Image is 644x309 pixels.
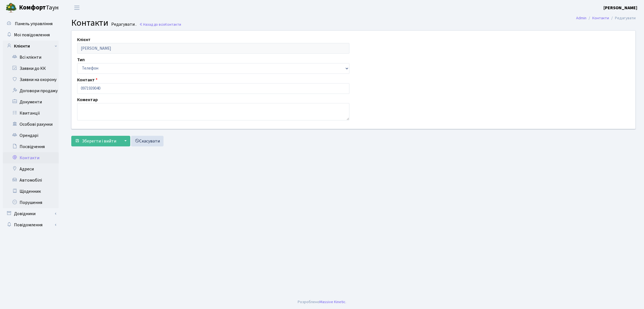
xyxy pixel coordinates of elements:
[6,2,17,13] img: logo.png
[3,219,59,230] a: Повідомлення
[19,3,46,12] b: Комфорт
[3,29,59,41] a: Мої повідомлення
[3,141,59,152] a: Посвідчення
[139,22,181,27] a: Назад до всіхКонтакти
[3,85,59,96] a: Договори продажу
[77,36,91,43] label: Клієнт
[319,299,345,305] a: Massive Kinetic
[3,63,59,74] a: Заявки до КК
[3,208,59,219] a: Довідники
[15,21,53,27] span: Панель управління
[82,138,116,144] span: Зберегти і вийти
[77,56,85,63] label: Тип
[3,74,59,85] a: Заявки на охорону
[298,299,346,305] div: Розроблено .
[3,52,59,63] a: Всі клієнти
[71,16,108,29] span: Контакти
[576,15,586,21] a: Admin
[77,96,98,103] label: Коментар
[3,186,59,197] a: Щоденник
[3,163,59,175] a: Адреси
[3,18,59,29] a: Панель управління
[3,108,59,119] a: Квитанції
[19,3,59,13] span: Таун
[14,32,50,38] span: Мої повідомлення
[609,15,636,21] li: Редагувати
[568,12,644,24] nav: breadcrumb
[77,77,98,83] label: Контакт
[110,22,136,27] small: Редагувати .
[3,152,59,163] a: Контакти
[3,96,59,108] a: Документи
[3,175,59,186] a: Автомобілі
[603,5,637,11] b: [PERSON_NAME]
[3,197,59,208] a: Порушення
[165,22,181,27] span: Контакти
[131,136,164,146] a: Скасувати
[70,3,84,12] button: Переключити навігацію
[3,130,59,141] a: Орендарі
[71,136,120,146] button: Зберегти і вийти
[592,15,609,21] a: Контакти
[3,119,59,130] a: Особові рахунки
[603,4,637,11] a: [PERSON_NAME]
[3,41,59,52] a: Клієнти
